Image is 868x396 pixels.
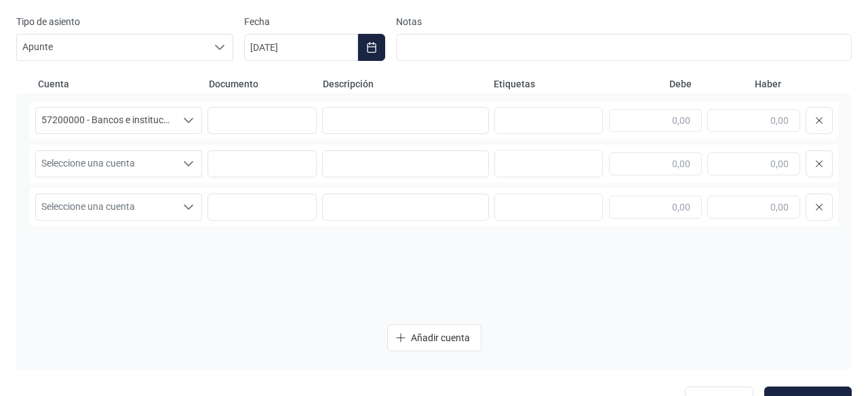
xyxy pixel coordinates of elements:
[244,15,385,28] label: Fecha
[387,324,481,351] button: Añadir cuenta
[17,35,207,60] span: Apunte
[494,77,602,91] span: Etiquetas
[707,109,800,132] input: 0,00
[608,77,692,91] span: Debe
[396,15,852,28] label: Notas
[609,152,702,175] input: 0,00
[358,34,385,61] button: Choose Date
[38,77,203,91] span: Cuenta
[697,77,781,91] span: Haber
[707,152,800,175] input: 0,00
[16,15,233,28] label: Tipo de asiento
[323,77,488,91] span: Descripción
[176,194,201,220] div: Seleccione una cuenta
[609,196,702,219] input: 0,00
[36,151,176,177] span: Seleccione una cuenta
[176,151,201,177] div: Seleccione una cuenta
[36,108,176,133] span: 57200000 - Bancos e instituciones de crédito c/c vista, euros
[609,109,702,132] input: 0,00
[411,331,470,345] span: Añadir cuenta
[36,194,176,220] span: Seleccione una cuenta
[707,196,800,219] input: 0,00
[176,108,201,133] div: Seleccione una cuenta
[209,77,317,91] span: Documento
